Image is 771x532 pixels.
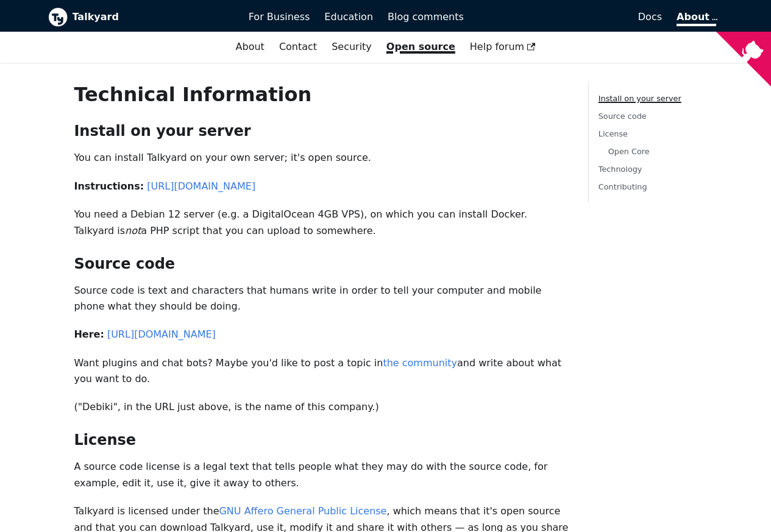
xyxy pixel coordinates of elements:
[74,399,568,415] p: ("Debiki", in the URL just above, is the name of this company.)
[73,9,232,25] b: Talkyard
[74,355,568,388] p: Want plugins and chat bots? Maybe you'd like to post a topic in and write about what you want to do.
[74,180,144,192] strong: Instructions:
[324,11,373,23] span: Education
[74,150,568,166] p: You can install Talkyard on your own server; it's open source.
[272,37,324,57] a: Contact
[317,7,380,27] a: Education
[74,328,104,340] strong: Here:
[48,7,68,27] img: Talkyard logo
[470,41,536,52] span: Help forum
[219,505,386,517] a: GNU Affero General Public License
[599,165,642,174] a: Technology
[379,37,463,57] a: Open source
[74,283,568,315] p: Source code is text and characters that humans write in order to tell your computer and mobile ph...
[74,82,568,107] h1: Technical Information
[638,11,662,23] span: Docs
[383,357,457,369] a: the community
[599,182,647,191] a: Contributing
[107,328,216,340] a: [URL][DOMAIN_NAME]
[599,112,647,121] a: Source code
[471,7,669,27] a: Docs
[677,11,716,26] a: About
[125,225,141,236] em: not
[241,7,318,27] a: For Business
[74,459,568,491] p: A source code license is a legal text that tells people what they may do with the source code, fo...
[74,431,568,449] h2: License
[388,11,464,23] span: Blog comments
[48,7,232,27] a: Talkyard logoTalkyard
[463,37,543,57] a: Help forum
[599,129,628,138] a: License
[74,207,568,239] p: You need a Debian 12 server (e.g. a DigitalOcean 4GB VPS), on which you can install Docker. Talky...
[599,94,681,103] a: Install on your server
[74,122,568,140] h2: Install on your server
[147,180,255,192] a: [URL][DOMAIN_NAME]
[249,11,310,23] span: For Business
[229,37,272,57] a: About
[74,255,568,273] h2: Source code
[324,37,379,57] a: Security
[380,7,471,27] a: Blog comments
[608,147,650,156] a: Open Core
